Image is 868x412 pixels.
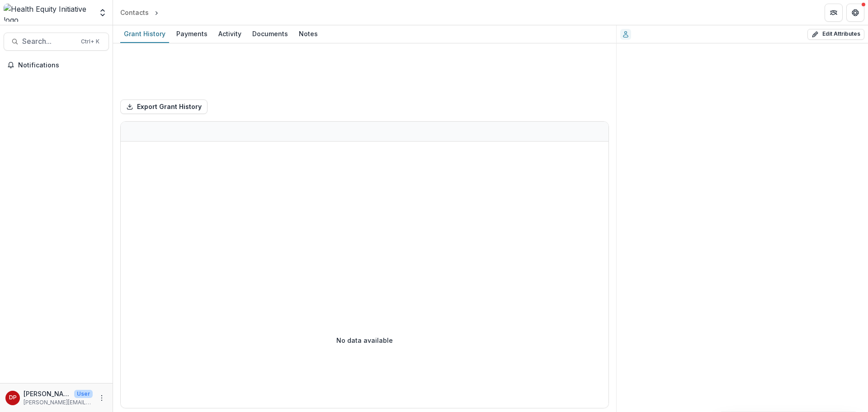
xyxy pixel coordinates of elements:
[96,4,109,22] button: Open entity switcher
[295,25,321,43] a: Notes
[22,37,75,46] span: Search...
[4,58,109,72] button: Notifications
[825,4,843,22] button: Partners
[9,395,17,401] div: Dr. Janel Pasley
[117,6,152,19] a: Contacts
[117,6,199,19] nav: breadcrumb
[4,33,109,51] button: Search...
[24,389,71,398] p: [PERSON_NAME]
[249,27,292,40] div: Documents
[336,336,393,345] p: No data available
[24,398,93,407] p: [PERSON_NAME][EMAIL_ADDRESS][PERSON_NAME][DATE][DOMAIN_NAME]
[807,29,864,40] button: Edit Attributes
[120,99,208,114] button: Export Grant History
[74,390,93,398] p: User
[215,25,245,43] a: Activity
[96,393,107,403] button: More
[173,27,211,40] div: Payments
[249,25,292,43] a: Documents
[79,37,101,47] div: Ctrl + K
[18,62,105,69] span: Notifications
[120,25,169,43] a: Grant History
[173,25,211,43] a: Payments
[120,27,169,40] div: Grant History
[120,8,149,17] div: Contacts
[846,4,864,22] button: Get Help
[215,27,245,40] div: Activity
[4,4,93,22] img: Health Equity Initiative logo
[295,27,321,40] div: Notes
